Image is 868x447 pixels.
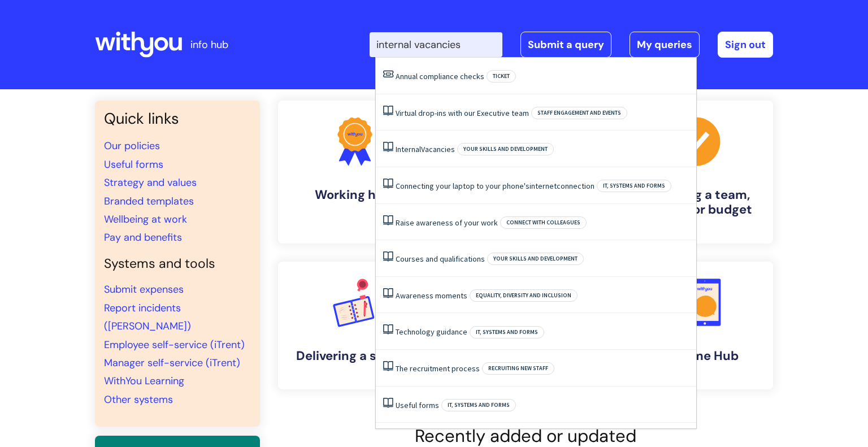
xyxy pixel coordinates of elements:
a: Submit expenses [104,283,184,296]
a: Awareness moments [396,290,467,301]
a: Courses and qualifications [396,254,485,264]
a: Useful forms [396,400,439,410]
span: Ticket [487,70,516,83]
a: My queries [630,32,700,58]
h4: Systems and tools [104,256,251,272]
span: Internal [396,144,421,154]
span: Staff engagement and events [531,107,627,119]
span: internet [530,181,557,191]
a: Report incidents ([PERSON_NAME]) [104,301,191,333]
input: Search [370,32,502,57]
a: InternalVacancies [396,144,455,154]
a: Branded templates [104,194,194,208]
a: Strategy and values [104,176,197,189]
a: Submit a query [520,32,611,58]
span: IT, systems and forms [597,180,671,192]
a: Pay and benefits [104,231,182,244]
a: Sign out [718,32,773,58]
a: Raise awareness of your work [396,218,498,228]
a: Delivering a service [278,262,432,389]
a: Virtual drop-ins with our Executive team [396,108,529,118]
span: Your skills and development [457,143,554,155]
a: Working here [278,101,432,244]
span: Equality, Diversity and Inclusion [470,289,578,302]
a: Useful forms [104,158,163,171]
span: IT, systems and forms [441,399,516,411]
h3: Quick links [104,110,251,128]
div: | - [370,32,773,58]
span: IT, systems and forms [470,326,544,338]
a: Manager self-service (iTrent) [104,356,240,370]
a: WithYou Learning [104,374,184,388]
a: Connecting your laptop to your phone'sinternetconnection [396,181,594,191]
span: Your skills and development [487,253,584,265]
a: The recruitment process [396,363,480,374]
a: Our policies [104,139,160,153]
a: Other systems [104,393,173,406]
h4: Delivering a service [287,349,423,363]
p: info hub [190,36,228,54]
span: Connect with colleagues [500,216,587,229]
h2: Recently added or updated [278,426,773,446]
a: Technology guidance [396,327,467,337]
a: Wellbeing at work [104,212,187,226]
a: Annual compliance checks [396,71,484,81]
h4: Working here [287,188,423,202]
a: Employee self-service (iTrent) [104,338,245,351]
span: Recruiting new staff [482,362,554,375]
